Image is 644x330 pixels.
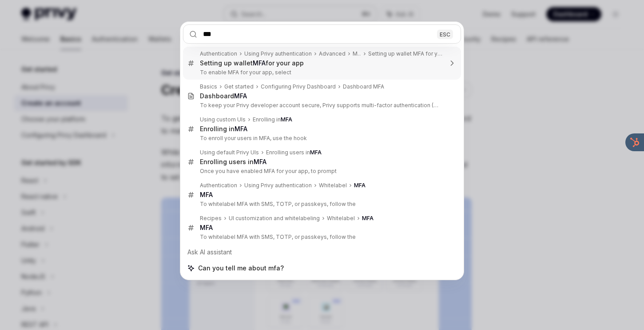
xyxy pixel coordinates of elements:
div: UI customization and whitelabeling [229,215,320,222]
div: Authentication [200,182,237,189]
p: To enable MFA for your app, select [200,69,442,76]
div: Whitelabel [327,215,355,222]
div: Enrolling in [253,116,292,123]
b: MFA [200,191,213,198]
b: MFA [354,182,366,189]
b: MFA [310,149,322,156]
div: ESC [437,29,453,39]
p: To whitelabel MFA with SMS, TOTP, or passkeys, follow the [200,233,442,241]
div: Using Privy authentication [244,50,312,57]
b: MFA [254,158,266,165]
div: Setting up wallet MFA for your app [368,50,442,57]
div: Enrolling users in [266,149,322,156]
div: Advanced [319,50,346,57]
b: MFA [200,224,213,231]
span: Can you tell me about mfa? [198,264,284,273]
b: MFA [235,125,247,133]
p: Once you have enabled MFA for your app, to prompt [200,168,442,175]
div: Configuring Privy Dashboard [261,83,336,90]
p: To whitelabel MFA with SMS, TOTP, or passkeys, follow the [200,201,442,208]
div: Authentication [200,50,237,57]
b: MFA [234,92,247,100]
div: Using custom UIs [200,116,246,123]
div: Dashboard [200,92,247,100]
div: Dashboard MFA [343,83,384,90]
div: Using Privy authentication [244,182,312,189]
div: Whitelabel [319,182,347,189]
div: MFA [353,50,361,57]
div: Setting up wallet for your app [200,59,304,67]
p: To keep your Privy developer account secure, Privy supports multi-factor authentication (MFA). Dash [200,102,442,109]
div: Using default Privy UIs [200,149,259,156]
div: Ask AI assistant [183,244,461,260]
p: To enroll your users in MFA, use the hook [200,135,442,142]
div: Enrolling in [200,125,247,133]
div: Basics [200,83,217,90]
div: Enrolling users in [200,158,266,166]
div: Get started [224,83,254,90]
div: Recipes [200,215,222,222]
b: MFA [253,59,266,67]
b: MFA [362,215,374,221]
b: MFA [281,116,292,123]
